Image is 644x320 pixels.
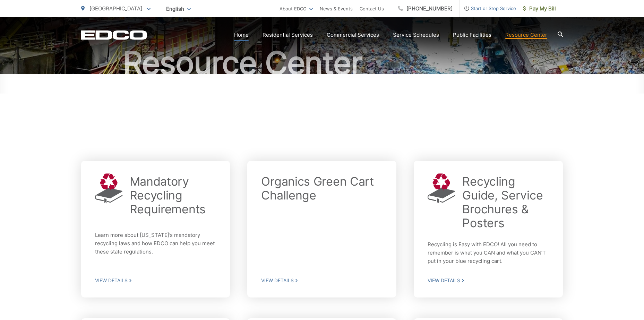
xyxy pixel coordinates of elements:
span: English [161,3,196,15]
a: Home [234,31,249,39]
h2: Organics Green Cart Challenge [261,175,383,202]
a: Public Facilities [453,31,491,39]
a: Mandatory Recycling Requirements Learn more about [US_STATE]’s mandatory recycling laws and how E... [81,161,230,297]
a: News & Events [320,5,353,13]
a: Commercial Services [327,31,379,39]
a: EDCD logo. Return to the homepage. [81,30,147,40]
span: View Details [95,277,216,284]
a: Resource Center [505,31,547,39]
a: About EDCO [280,5,313,13]
a: Recycling Guide, Service Brochures & Posters Recycling is Easy with EDCO! All you need to remembe... [414,161,563,297]
p: Learn more about [US_STATE]’s mandatory recycling laws and how EDCO can help you meet these state... [95,231,216,260]
h1: Resource Center [81,46,563,80]
span: View Details [428,277,549,284]
a: Service Schedules [393,31,439,39]
h2: Mandatory Recycling Requirements [130,175,216,216]
span: View Details [261,277,383,284]
span: [GEOGRAPHIC_DATA] [89,5,142,12]
p: Recycling is Easy with EDCO! All you need to remember is what you CAN and what you CAN’T put in y... [428,240,549,265]
a: Residential Services [263,31,313,39]
a: Contact Us [360,5,384,13]
h2: Recycling Guide, Service Brochures & Posters [462,175,549,230]
span: Pay My Bill [523,5,556,13]
a: Organics Green Cart Challenge View Details [247,161,396,297]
